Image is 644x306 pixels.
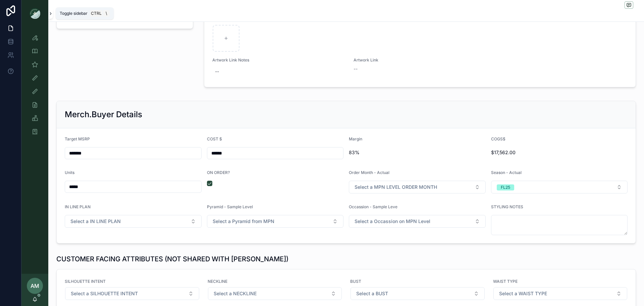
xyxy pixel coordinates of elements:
div: scrollable content [21,27,48,146]
span: COST $ [207,136,222,141]
span: Units [65,170,74,175]
span: Ctrl [90,10,102,17]
button: Select Button [207,215,344,228]
h2: Merch.Buyer Details [65,109,142,120]
span: Target MSRP [65,136,90,141]
img: App logo [30,8,40,19]
span: Margin [349,136,362,141]
button: Select Button [208,287,342,300]
button: Select Button [349,181,486,193]
span: WAIST TYPE [493,279,628,284]
button: Select Button [65,215,202,228]
span: $17,562.00 [491,149,628,156]
span: Select a WAIST TYPE [499,290,547,297]
span: SILHOUETTE INTENT [65,279,200,284]
span: Toggle sidebar [60,11,88,16]
span: Select a Pyramid from MPN [213,218,274,225]
div: -- [215,68,219,75]
div: FL25 [501,184,510,190]
button: Select Button [349,215,486,228]
span: Select a NECKLINE [214,290,257,297]
span: Select a MPN LEVEL ORDER MONTH [355,184,437,190]
span: 83% [349,149,486,156]
span: -- [354,65,358,72]
span: BUST [350,279,485,284]
span: \ [104,11,109,16]
span: Order Month - Actual [349,170,389,175]
span: Select a BUST [356,290,388,297]
span: STYLING NOTES [491,204,523,209]
span: IN LINE PLAN [65,204,91,209]
span: NECKLINE [208,279,342,284]
span: Pyramid - Sample Level [207,204,253,209]
span: Artwork Link [354,57,451,63]
span: AM [31,282,39,290]
span: Select a Occassion on MPN Level [355,218,430,225]
button: Select Button [65,287,199,300]
button: Select Button [493,287,628,300]
button: Select Button [491,181,628,193]
span: Season - Actual [491,170,522,175]
button: Select Button [351,287,485,300]
span: ON ORDER? [207,170,230,175]
span: COGS$ [491,136,505,141]
span: Select a IN LINE PLAN [70,218,121,225]
span: Artwork Link Notes [212,57,345,63]
span: Select a SILHOUETTE INTENT [71,290,138,297]
h1: CUSTOMER FACING ATTRIBUTES (NOT SHARED WITH [PERSON_NAME]) [56,254,288,264]
span: Occassion - Sample Leve [349,204,397,209]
